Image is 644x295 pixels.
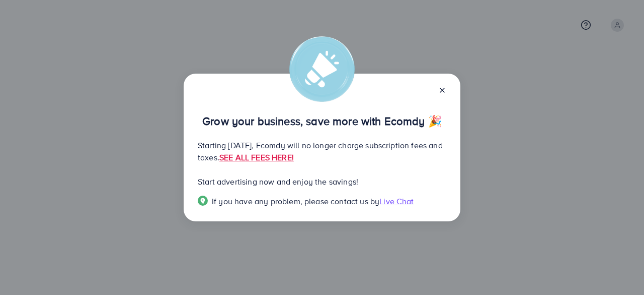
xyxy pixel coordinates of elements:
img: Popup guide [198,196,208,206]
p: Starting [DATE], Ecomdy will no longer charge subscription fees and taxes. [198,139,446,163]
p: Start advertising now and enjoy the savings! [198,175,446,188]
p: Grow your business, save more with Ecomdy 🎉 [198,115,446,127]
span: Live Chat [379,196,414,207]
img: alert [289,36,355,102]
a: SEE ALL FEES HERE! [219,152,294,163]
span: If you have any problem, please contact us by [212,196,379,207]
